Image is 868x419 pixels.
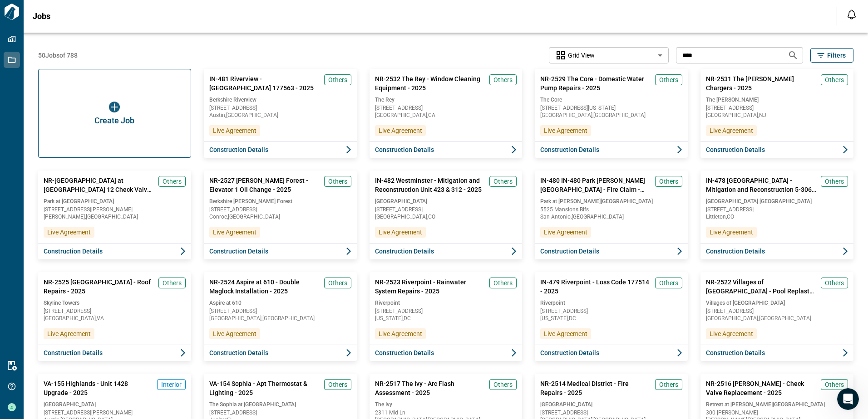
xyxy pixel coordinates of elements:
span: NR-2523 Riverpoint - Rainwater System Repairs - 2025 [375,278,486,296]
span: The [PERSON_NAME] [706,96,848,103]
button: Construction Details [38,243,191,259]
span: Conroe , [GEOGRAPHIC_DATA] [209,214,351,219]
span: Others [493,380,513,389]
button: Construction Details [700,345,853,361]
span: 50 Jobs of 788 [38,51,78,60]
span: Construction Details [44,348,103,357]
span: NR-2516 [PERSON_NAME] - Check Valve Replacement - 2025 [706,379,817,397]
span: Others [659,177,678,186]
span: NR-2525 [GEOGRAPHIC_DATA] - Roof Repairs - 2025 [44,278,155,296]
button: Construction Details [700,141,853,158]
span: [STREET_ADDRESS] [209,207,351,212]
span: Others [825,75,844,84]
span: VA-155 Highlands - Unit 1428 Upgrade - 2025 [44,379,153,397]
span: NR-[GEOGRAPHIC_DATA] at [GEOGRAPHIC_DATA] 12 Check Valves - 2025 [44,176,155,194]
span: Villages of [GEOGRAPHIC_DATA] [706,299,848,307]
span: [STREET_ADDRESS] [706,308,848,314]
span: [GEOGRAPHIC_DATA] [44,401,186,408]
span: [STREET_ADDRESS] [375,105,517,111]
span: Others [163,278,182,287]
span: Live Agreement [544,228,587,237]
span: [STREET_ADDRESS] [375,207,517,212]
button: Construction Details [204,345,357,361]
span: NR-2522 Villages of [GEOGRAPHIC_DATA] - Pool Replaster and Repairs - 2025 [706,278,817,296]
span: [GEOGRAPHIC_DATA] [375,198,517,205]
span: Berkshire Riverview [209,96,351,103]
span: Riverpoint [375,299,517,307]
span: Others [328,278,347,287]
span: Aspire at 610 [209,299,351,307]
span: [GEOGRAPHIC_DATA] , NJ [706,112,848,118]
span: Construction Details [540,145,599,154]
button: Construction Details [204,141,357,158]
span: Construction Details [209,348,268,357]
span: Others [825,278,844,287]
span: The Rey [375,96,517,103]
span: San Antonio , [GEOGRAPHIC_DATA] [540,214,682,219]
span: [STREET_ADDRESS] [706,105,848,111]
span: Construction Details [540,247,599,256]
span: Live Agreement [710,228,753,237]
span: Skyline Towers [44,299,186,307]
span: The Core [540,96,682,103]
span: [STREET_ADDRESS] [44,308,186,314]
span: [STREET_ADDRESS][US_STATE] [540,105,682,111]
span: [STREET_ADDRESS] [540,308,682,314]
span: Live Agreement [710,329,753,338]
span: Live Agreement [379,126,422,135]
span: [US_STATE] , DC [540,316,682,321]
span: The Sophia at [GEOGRAPHIC_DATA] [209,401,351,408]
span: [STREET_ADDRESS] [209,410,351,415]
span: Live Agreement [47,228,91,237]
span: [STREET_ADDRESS][PERSON_NAME] [44,410,186,415]
span: Construction Details [540,348,599,357]
span: Others [493,75,513,84]
span: Interior [161,380,182,389]
span: Construction Details [706,145,765,154]
button: Construction Details [700,243,853,259]
span: IN-480 IN-480 Park [PERSON_NAME][GEOGRAPHIC_DATA] - Fire Claim - 2025 [540,176,651,194]
span: Park at [PERSON_NAME][GEOGRAPHIC_DATA] [540,198,682,205]
span: Others [659,75,678,84]
span: Jobs [33,12,50,21]
span: Construction Details [209,145,268,154]
span: NR-2527 [PERSON_NAME] Forest - Elevator 1 Oil Change - 2025 [209,176,321,194]
iframe: Intercom live chat [837,388,859,410]
span: 300 [PERSON_NAME] [706,410,848,415]
span: NR-2517 The Ivy - Arc Flash Assessment - 2025 [375,379,486,397]
span: [GEOGRAPHIC_DATA] , CA [375,112,517,118]
span: Others [659,380,678,389]
span: Filters [827,51,846,60]
span: Others [163,177,182,186]
span: Live Agreement [213,228,256,237]
span: Others [659,278,678,287]
span: Live Agreement [213,126,256,135]
span: [STREET_ADDRESS] [375,308,517,314]
span: VA-154 Sophia - Apt Thermostat & Lighting - 2025 [209,379,321,397]
span: [STREET_ADDRESS][PERSON_NAME] [44,207,186,212]
span: Live Agreement [379,228,422,237]
span: NR-2524 Aspire at 610 - Double Maglock Installation - 2025 [209,278,321,296]
span: [STREET_ADDRESS] [540,410,682,415]
span: Park at [GEOGRAPHIC_DATA] [44,198,186,205]
span: Construction Details [706,247,765,256]
span: Live Agreement [47,329,91,338]
span: Others [825,380,844,389]
button: Search jobs [784,46,802,64]
span: Live Agreement [710,126,753,135]
span: Live Agreement [213,329,256,338]
span: Live Agreement [544,126,587,135]
span: The Ivy [375,401,517,408]
span: [US_STATE] , DC [375,316,517,321]
span: 5525 Mansions Blfs [540,207,682,212]
span: Littleton , CO [706,214,848,219]
span: Construction Details [209,247,268,256]
span: Others [328,177,347,186]
span: Construction Details [375,247,434,256]
span: NR-2514 Medical District - Fire Repairs - 2025 [540,379,651,397]
button: Filters [810,48,853,63]
span: IN-478 [GEOGRAPHIC_DATA] - Mitigation and Reconstruction 5-306 - 2025 [706,176,817,194]
button: Construction Details [535,243,688,259]
span: [GEOGRAPHIC_DATA] [GEOGRAPHIC_DATA] [706,198,848,205]
button: Construction Details [370,345,523,361]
